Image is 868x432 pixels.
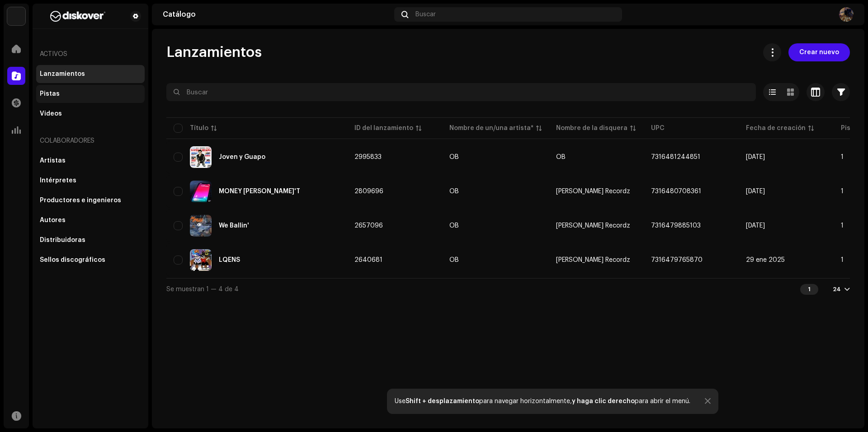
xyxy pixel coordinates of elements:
[354,188,383,195] span: 2809696
[746,154,765,160] span: 2 sept 2025
[190,215,212,237] img: a50b5c5f-0e36-428d-8a68-a382e393aeda
[839,7,854,22] img: 78b35ea3-2a3f-43b6-b342-bd83a536f5db
[166,286,239,293] span: Se muestran 1 — 4 de 4
[40,90,60,98] div: Pistas
[449,154,542,160] span: OB
[746,124,806,133] div: Fecha de creación
[354,257,382,263] span: 2640681
[36,130,145,152] re-a-nav-header: Colaboradores
[36,85,145,103] re-m-nav-item: Pistas
[40,70,85,78] div: Lanzamientos
[800,284,818,295] div: 1
[40,157,66,164] div: Artistas
[556,223,630,229] span: Ganger Recordz
[40,11,116,22] img: b627a117-4a24-417a-95e9-2d0c90689367
[36,251,145,269] re-m-nav-item: Sellos discográficos
[746,257,785,263] span: 29 ene 2025
[219,223,249,229] div: We Ballin'
[40,197,121,204] div: Productores e ingenieros
[354,124,413,133] div: ID del lanzamiento
[354,223,383,229] span: 2657096
[36,43,145,65] re-a-nav-header: Activos
[190,181,212,202] img: 30947038-e3fe-4bb5-9552-885b3fd90a51
[449,124,533,133] div: Nombre de un/una artista*
[572,398,635,404] strong: y haga clic derecho
[40,237,85,244] div: Distribuidoras
[40,217,66,224] div: Autores
[556,154,566,160] span: OB
[651,188,701,195] span: 7316480708361
[651,223,701,229] span: 7316479885103
[556,188,630,195] span: Ganger Recordz
[163,11,391,18] div: Catálogo
[190,124,208,133] div: Título
[833,286,841,293] div: 24
[788,43,850,61] button: Crear nuevo
[556,124,627,133] div: Nombre de la disquera
[395,398,690,405] div: Use para navegar horizontalmente, para abrir el menú.
[40,256,105,264] div: Sellos discográficos
[406,398,479,404] strong: Shift + desplazamiento
[36,152,145,170] re-m-nav-item: Artistas
[166,83,756,101] input: Buscar
[36,231,145,249] re-m-nav-item: Distribuidoras
[40,177,76,184] div: Intérpretes
[36,172,145,190] re-m-nav-item: Intérpretes
[219,257,240,263] div: LQENS
[190,146,212,168] img: 58b9e4ed-1872-4e92-8cd5-d0b85847f61f
[449,154,459,160] div: OB
[219,188,300,195] div: MONEY LOVEN'T
[449,257,459,263] div: OB
[190,249,212,271] img: 9b7fe196-783a-4920-af9d-6be3796911c9
[415,11,436,18] span: Buscar
[36,211,145,229] re-m-nav-item: Autores
[354,154,382,160] span: 2995833
[449,223,542,229] span: OB
[449,188,459,195] div: OB
[651,257,703,263] span: 7316479765870
[799,43,839,61] span: Crear nuevo
[166,43,262,61] span: Lanzamientos
[219,154,265,160] div: Joven y Guapo
[746,223,765,229] span: 11 feb 2025
[556,257,630,263] span: Ganger Recordz
[746,188,765,195] span: 19 may 2025
[36,105,145,123] re-m-nav-item: Videos
[36,191,145,209] re-m-nav-item: Productores e ingenieros
[40,110,62,117] div: Videos
[449,223,459,229] div: OB
[449,257,542,263] span: OB
[7,7,25,25] img: 297a105e-aa6c-4183-9ff4-27133c00f2e2
[36,65,145,83] re-m-nav-item: Lanzamientos
[651,154,700,160] span: 7316481244851
[449,188,542,195] span: OB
